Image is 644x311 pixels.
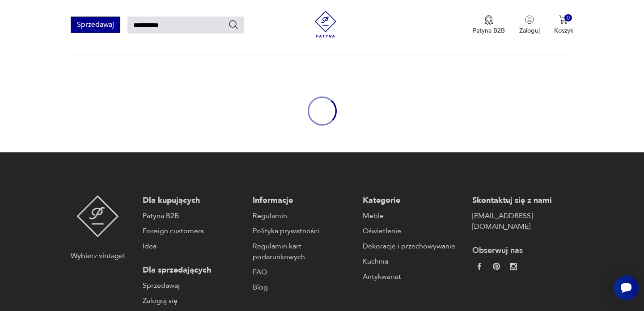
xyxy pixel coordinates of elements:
[71,17,120,33] button: Sprzedawaj
[525,15,534,24] img: Ikonka użytkownika
[363,210,464,221] a: Meble
[472,210,573,232] a: [EMAIL_ADDRESS][DOMAIN_NAME]
[143,265,244,276] p: Dla sprzedających
[253,282,354,293] a: Blog
[473,15,505,35] a: Ikona medaluPatyna B2B
[614,275,639,300] iframe: Smartsupp widget button
[564,14,572,22] div: 0
[363,271,464,282] a: Antykwariat
[253,241,354,262] a: Regulamin kart podarunkowych
[71,251,125,261] p: Wybierz vintage!
[472,245,573,256] p: Obserwuj nas
[143,241,244,252] a: Idea
[519,26,540,35] p: Zaloguj
[253,226,354,236] a: Polityka prywatności
[253,195,354,206] p: Informacje
[312,11,339,38] img: Patyna - sklep z meblami i dekoracjami vintage
[554,15,573,35] button: 0Koszyk
[253,267,354,277] a: FAQ
[76,195,119,237] img: Patyna - sklep z meblami i dekoracjami vintage
[363,195,464,206] p: Kategorie
[484,15,493,25] img: Ikona medalu
[510,263,517,270] img: c2fd9cf7f39615d9d6839a72ae8e59e5.webp
[473,26,505,35] p: Patyna B2B
[253,210,354,221] a: Regulamin
[363,226,464,236] a: Oświetlenie
[71,22,120,29] a: Sprzedawaj
[472,195,573,206] p: Skontaktuj się z nami
[473,15,505,35] button: Patyna B2B
[143,295,244,306] a: Zaloguj się
[143,226,244,236] a: Foreign customers
[143,280,244,291] a: Sprzedawaj
[493,263,500,270] img: 37d27d81a828e637adc9f9cb2e3d3a8a.webp
[559,15,568,24] img: Ikona koszyka
[476,263,483,270] img: da9060093f698e4c3cedc1453eec5031.webp
[228,19,239,30] button: Szukaj
[143,210,244,221] a: Patyna B2B
[363,256,464,267] a: Kuchnia
[519,15,540,35] button: Zaloguj
[554,26,573,35] p: Koszyk
[143,195,244,206] p: Dla kupujących
[363,241,464,252] a: Dekoracje i przechowywanie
